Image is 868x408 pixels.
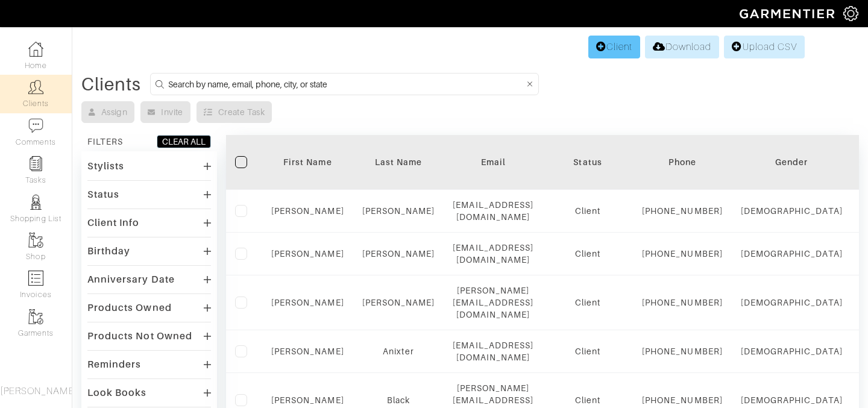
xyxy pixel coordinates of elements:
a: [PERSON_NAME] [362,298,435,307]
div: [PHONE_NUMBER] [642,248,723,260]
img: garments-icon-b7da505a4dc4fd61783c78ac3ca0ef83fa9d6f193b1c9dc38574b1d14d53ca28.png [28,233,43,248]
a: [PERSON_NAME] [271,395,344,405]
a: Anixter [383,347,414,356]
input: Search by name, email, phone, city, or state [168,77,524,92]
a: [PERSON_NAME] [271,298,344,307]
img: gear-icon-white-bd11855cb880d31180b6d7d6211b90ccbf57a29d726f0c71d8c61bd08dd39cc2.png [843,6,858,21]
th: Toggle SortBy [542,135,633,190]
img: dashboard-icon-dbcd8f5a0b271acd01030246c82b418ddd0df26cd7fceb0bd07c9910d44c42f6.png [28,42,43,57]
img: garments-icon-b7da505a4dc4fd61783c78ac3ca0ef83fa9d6f193b1c9dc38574b1d14d53ca28.png [28,309,43,324]
a: [PERSON_NAME] [271,347,344,356]
div: Status [87,189,119,201]
a: [PERSON_NAME] [362,249,435,259]
div: Client [552,345,624,357]
div: FILTERS [87,136,123,148]
div: [PHONE_NUMBER] [642,345,723,357]
div: [PERSON_NAME][EMAIL_ADDRESS][DOMAIN_NAME] [453,284,533,321]
div: Anniversary Date [87,274,175,286]
th: Toggle SortBy [732,135,852,190]
div: Phone [642,156,723,168]
img: garmentier-logo-header-white-b43fb05a5012e4ada735d5af1a66efaba907eab6374d6393d1fbf88cb4ef424d.png [734,3,843,24]
a: [PERSON_NAME] [362,206,435,216]
div: Client [552,248,624,260]
div: Look Books [87,387,147,399]
div: [DEMOGRAPHIC_DATA] [741,248,843,260]
img: clients-icon-6bae9207a08558b7cb47a8932f037763ab4055f8c8b6bfacd5dc20c3e0201464.png [28,80,43,95]
div: [PHONE_NUMBER] [642,205,723,217]
img: stylists-icon-eb353228a002819b7ec25b43dbf5f0378dd9e0616d9560372ff212230b889e62.png [28,195,43,210]
a: Download [645,36,719,58]
div: [DEMOGRAPHIC_DATA] [741,345,843,357]
div: [PHONE_NUMBER] [642,297,723,309]
div: Email [453,156,533,168]
img: reminder-icon-8004d30b9f0a5d33ae49ab947aed9ed385cf756f9e5892f1edd6e32f2345188e.png [28,156,43,171]
a: Client [588,36,640,58]
div: Clients [81,78,141,90]
th: Toggle SortBy [353,135,444,190]
div: [DEMOGRAPHIC_DATA] [741,297,843,309]
div: Last Name [362,156,435,168]
img: comment-icon-a0a6a9ef722e966f86d9cbdc48e553b5cf19dbc54f86b18d962a5391bc8f6eb6.png [28,118,43,133]
div: Products Owned [87,302,172,314]
th: Toggle SortBy [262,135,353,190]
div: Client Info [87,217,140,229]
div: [PHONE_NUMBER] [642,394,723,406]
div: CLEAR ALL [162,136,206,148]
div: Reminders [87,359,141,371]
div: [EMAIL_ADDRESS][DOMAIN_NAME] [453,242,533,266]
a: Black [387,395,410,405]
div: Client [552,205,624,217]
div: Birthday [87,245,130,257]
a: [PERSON_NAME] [271,249,344,259]
div: [EMAIL_ADDRESS][DOMAIN_NAME] [453,339,533,363]
div: Status [552,156,624,168]
div: First Name [271,156,344,168]
div: Client [552,394,624,406]
div: [DEMOGRAPHIC_DATA] [741,394,843,406]
div: [DEMOGRAPHIC_DATA] [741,205,843,217]
div: Gender [741,156,843,168]
a: [PERSON_NAME] [271,206,344,216]
div: Stylists [87,160,124,172]
div: [EMAIL_ADDRESS][DOMAIN_NAME] [453,199,533,223]
img: orders-icon-0abe47150d42831381b5fb84f609e132dff9fe21cb692f30cb5eec754e2cba89.png [28,271,43,286]
button: CLEAR ALL [157,135,211,148]
div: Client [552,297,624,309]
a: Upload CSV [724,36,805,58]
div: Products Not Owned [87,330,192,342]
